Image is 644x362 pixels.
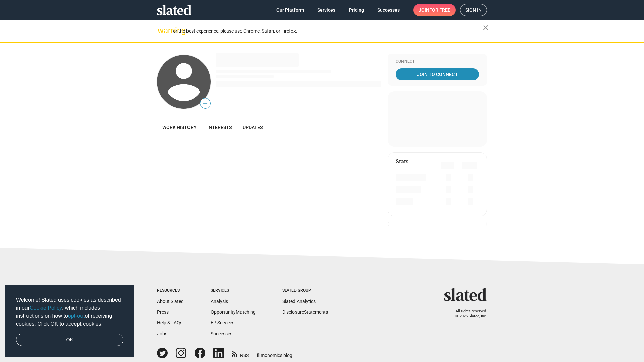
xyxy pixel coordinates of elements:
[170,26,483,36] div: For the best experience, please use Chrome, Safari, or Firefox.
[207,125,232,130] span: Interests
[211,309,256,315] a: OpportunityMatching
[157,299,184,304] a: About Slated
[211,299,228,304] a: Analysis
[429,4,450,16] span: for free
[211,320,234,325] a: EP Services
[482,24,490,32] mat-icon: close
[276,4,304,16] span: Our Platform
[200,99,210,108] span: —
[396,59,479,64] div: Connect
[158,26,166,35] mat-icon: warning
[5,285,134,357] div: cookieconsent
[243,125,263,130] span: Updates
[68,313,85,319] a: opt-out
[377,4,400,16] span: Successes
[202,119,237,135] a: Interests
[271,4,309,16] a: Our Platform
[232,348,249,359] a: RSS
[312,4,341,16] a: Services
[237,119,268,135] a: Updates
[157,288,184,293] div: Resources
[16,296,123,328] span: Welcome! Slated uses cookies as described in our , which includes instructions on how to of recei...
[282,299,316,304] a: Slated Analytics
[372,4,405,16] a: Successes
[30,305,62,311] a: Cookie Policy
[157,331,167,336] a: Jobs
[397,68,478,80] span: Join To Connect
[157,320,182,325] a: Help & FAQs
[282,309,328,315] a: DisclosureStatements
[419,4,450,16] span: Join
[396,68,479,80] a: Join To Connect
[282,288,328,293] div: Slated Group
[343,4,369,16] a: Pricing
[460,4,487,16] a: Sign in
[162,125,197,130] span: Work history
[157,309,169,315] a: Press
[396,158,408,165] mat-card-title: Stats
[16,334,123,346] a: dismiss cookie message
[465,4,482,16] span: Sign in
[157,119,202,135] a: Work history
[257,347,292,359] a: filmonomics blog
[349,4,364,16] span: Pricing
[257,353,265,358] span: film
[448,309,487,319] p: All rights reserved. © 2025 Slated, Inc.
[211,288,256,293] div: Services
[413,4,456,16] a: Joinfor free
[211,331,232,336] a: Successes
[317,4,335,16] span: Services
